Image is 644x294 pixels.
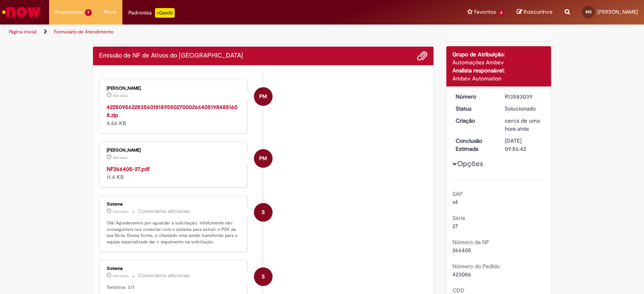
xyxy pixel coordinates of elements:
[138,272,190,279] small: Comentários adicionais
[498,9,505,16] span: 6
[452,50,545,58] div: Grupo de Atribuição:
[113,155,128,160] span: 18m atrás
[452,271,471,278] span: 423086
[113,273,128,278] time: 30/09/2025 17:20:22
[417,51,427,61] button: Adicionar anexos
[452,58,545,66] div: Automações Ambev
[452,238,489,246] b: Número da NF
[517,8,553,16] a: Rascunhos
[128,8,175,18] div: Padroniza
[107,103,237,119] a: 42250956228356018189550270002664051984851608.zip
[452,287,464,294] b: CDD
[104,8,116,16] span: More
[138,208,190,215] small: Comentários adicionais
[9,29,37,35] a: Página inicial
[452,222,458,230] span: 27
[259,149,267,168] span: PM
[113,209,128,214] time: 30/09/2025 17:21:30
[452,247,471,254] span: 266405
[107,202,241,207] div: Sistema
[85,9,92,16] span: 7
[107,103,241,127] div: 4.66 KB
[254,267,272,286] div: System
[474,8,496,16] span: Favoritos
[54,29,114,35] a: Formulário de Atendimento
[254,203,272,222] div: System
[107,165,241,181] div: 11.4 KB
[55,8,83,16] span: Requisições
[99,52,243,60] h2: Emissão de NF de Ativos do ASVD Histórico de tíquete
[254,149,272,168] div: Paola Machado
[505,137,542,153] div: [DATE] 09:56:42
[450,117,499,125] dt: Criação
[262,203,265,222] span: S
[505,117,540,132] time: 30/09/2025 16:56:39
[1,4,42,20] img: ServiceNow
[452,190,463,197] b: SAP
[107,266,241,271] div: Sistema
[107,148,241,153] div: [PERSON_NAME]
[450,137,499,153] dt: Conclusão Estimada
[107,165,150,173] a: NF266405-27.pdf
[6,25,423,39] ul: Trilhas de página
[505,105,542,113] div: Solucionado
[107,86,241,91] div: [PERSON_NAME]
[262,267,265,286] span: S
[524,8,553,16] span: Rascunhos
[450,105,499,113] dt: Status
[259,87,267,106] span: PM
[113,209,128,214] span: 23m atrás
[505,117,542,133] div: 30/09/2025 16:56:39
[452,214,465,222] b: Série
[450,93,499,101] dt: Número
[452,74,545,82] div: Ambev Automation
[113,93,128,98] span: 18m atrás
[113,93,128,98] time: 30/09/2025 17:25:51
[505,93,542,101] div: R13583039
[107,220,241,245] p: Olá! Agradecemos por aguardar a solicitação. Infelizmente não conseguimos nos conectar com o sist...
[452,263,500,270] b: Número do Pedido
[505,117,540,132] span: cerca de uma hora atrás
[113,273,128,278] span: 24m atrás
[452,66,545,74] div: Analista responsável:
[155,8,175,18] p: +GenAi
[597,8,638,15] span: [PERSON_NAME]
[586,9,592,14] span: MS
[113,155,128,160] time: 30/09/2025 17:25:51
[254,87,272,106] div: Paola Machado
[452,198,458,206] span: s4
